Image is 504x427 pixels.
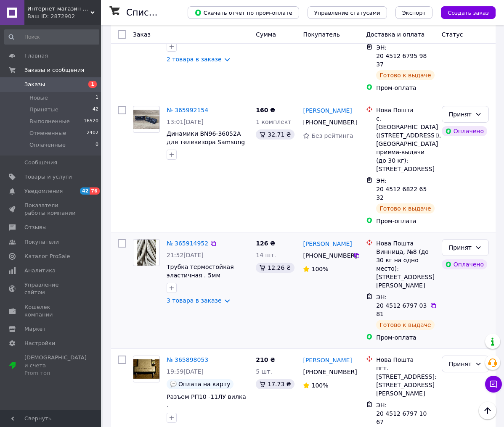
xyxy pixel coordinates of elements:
[84,118,98,125] span: 16520
[376,44,427,68] span: ЭН: 20 4512 6795 9837
[24,281,78,296] span: Управление сайтом
[24,187,63,195] span: Уведомления
[314,10,380,16] span: Управление статусами
[126,8,199,18] h1: Список заказов
[24,159,57,166] span: Сообщения
[167,356,208,363] a: № 365898053
[88,81,97,88] span: 1
[449,243,472,252] div: Принят
[29,118,70,125] span: Выполненные
[376,364,435,398] div: пгт. [STREET_ADDRESS]: [STREET_ADDRESS][PERSON_NAME]
[442,126,487,136] div: Оплачено
[133,359,159,379] img: Фото товару
[167,56,222,63] a: 2 товара в заказе
[167,252,204,258] span: 21:52[DATE]
[256,252,276,258] span: 14 шт.
[170,381,177,387] img: :speech_balloon:
[95,94,98,102] span: 1
[256,240,275,247] span: 126 ₴
[256,263,294,273] div: 12.26 ₴
[303,252,357,259] span: [PHONE_NUMBER]
[133,239,160,266] a: Фото товару
[485,376,502,393] button: Чат с покупателем
[256,129,294,140] div: 32.71 ₴
[448,10,489,16] span: Создать заказ
[311,132,353,139] span: Без рейтинга
[188,6,299,19] button: Скачать отчет по пром-оплате
[167,130,245,154] a: Динамики BN96-36052A для телевизора Samsung UE32N5300AU
[133,31,151,38] span: Заказ
[256,368,272,375] span: 5 шт.
[167,368,204,375] span: 19:59[DATE]
[441,6,496,19] button: Создать заказ
[178,381,230,387] span: Оплата на карту
[27,13,101,20] div: Ваш ID: 2872902
[376,84,435,92] div: Пром-оплата
[27,5,90,13] span: Интернет-магазин "Stereopulse"
[80,187,90,195] span: 42
[303,106,352,115] a: [PERSON_NAME]
[95,141,98,149] span: 0
[376,70,434,80] div: Готово к выдаче
[29,141,66,149] span: Оплаченные
[167,393,246,409] span: Разъем РП10 -11ЛУ вилка .
[167,107,208,113] a: № 365992154
[376,114,435,173] div: с. [GEOGRAPHIC_DATA] ([STREET_ADDRESS]), [GEOGRAPHIC_DATA] приема-выдачи (до 30 кг): [STREET_ADDR...
[308,6,387,19] button: Управление статусами
[24,253,70,260] span: Каталог ProSale
[442,31,463,38] span: Статус
[376,177,427,201] span: ЭН: 20 4512 6822 6532
[24,224,47,231] span: Отзывы
[311,382,328,389] span: 100%
[24,267,56,274] span: Аналитика
[93,106,98,113] span: 42
[24,303,78,319] span: Кошелек компании
[442,259,487,269] div: Оплачено
[449,110,472,119] div: Принят
[256,107,275,113] span: 160 ₴
[376,203,434,213] div: Готово к выдаче
[395,6,432,19] button: Экспорт
[24,52,48,60] span: Главная
[303,356,352,364] a: [PERSON_NAME]
[256,119,291,125] span: 1 комплект
[376,320,434,330] div: Готово к выдаче
[24,369,87,377] div: Prom топ
[29,129,66,137] span: Отмененные
[90,187,99,195] span: 76
[24,202,78,217] span: Показатели работы компании
[376,217,435,225] div: Пром-оплата
[376,106,435,114] div: Нова Пошта
[256,379,294,389] div: 17.73 ₴
[311,266,328,272] span: 100%
[167,240,208,247] a: № 365914952
[24,325,46,333] span: Маркет
[4,29,99,45] input: Поиск
[24,66,84,74] span: Заказы и сообщения
[194,9,292,16] span: Скачать отчет по пром-оплате
[133,110,159,129] img: Фото товару
[432,9,496,16] a: Создать заказ
[479,402,496,419] button: Наверх
[87,129,98,137] span: 2402
[376,402,427,425] span: ЭН: 20 4512 6797 1067
[376,333,435,342] div: Пром-оплата
[167,264,234,279] a: Трубка термостойкая эластичная . 5мм
[24,81,45,88] span: Заказы
[24,173,72,181] span: Товары и услуги
[29,106,58,113] span: Принятые
[133,356,160,382] a: Фото товару
[402,10,426,16] span: Экспорт
[29,94,48,102] span: Новые
[24,354,87,377] span: [DEMOGRAPHIC_DATA] и счета
[376,294,427,317] span: ЭН: 20 4512 6797 0381
[376,248,435,290] div: Винница, №8 (до 30 кг на одно место): [STREET_ADDRESS][PERSON_NAME]
[376,356,435,364] div: Нова Пошта
[167,119,204,125] span: 13:01[DATE]
[24,238,59,246] span: Покупатели
[256,356,275,363] span: 210 ₴
[133,106,160,133] a: Фото товару
[256,31,276,38] span: Сумма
